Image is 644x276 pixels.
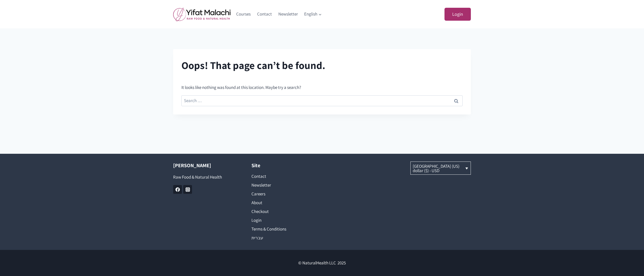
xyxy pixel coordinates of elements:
p: Raw Food & Natural Health [173,174,236,181]
h2: Site [251,162,314,169]
a: עברית [251,233,314,242]
p: © NaturalHealth LLC 2025 [173,259,471,266]
a: Contact [254,8,275,20]
a: Contact [251,172,314,181]
input: Search [450,95,463,106]
img: yifat_logo41_en.png [173,7,231,21]
a: Checkout [251,207,314,216]
h2: [PERSON_NAME] [173,162,236,169]
nav: Primary [233,8,325,20]
a: Courses [233,8,254,20]
a: Newsletter [251,181,314,189]
a: About [251,198,314,207]
a: Login [444,8,471,21]
a: Newsletter [275,8,301,20]
p: It looks like nothing was found at this location. Maybe try a search? [181,84,463,91]
a: Login [251,216,314,225]
a: Facebook [173,185,182,194]
a: English [301,8,325,20]
h1: Oops! That page can’t be found. [181,57,463,73]
a: [GEOGRAPHIC_DATA] (US) dollar ($) - USD [411,162,471,174]
a: Careers [251,189,314,198]
span: English [304,11,322,18]
a: Instagram [183,185,192,194]
a: Terms & Conditions [251,225,314,233]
